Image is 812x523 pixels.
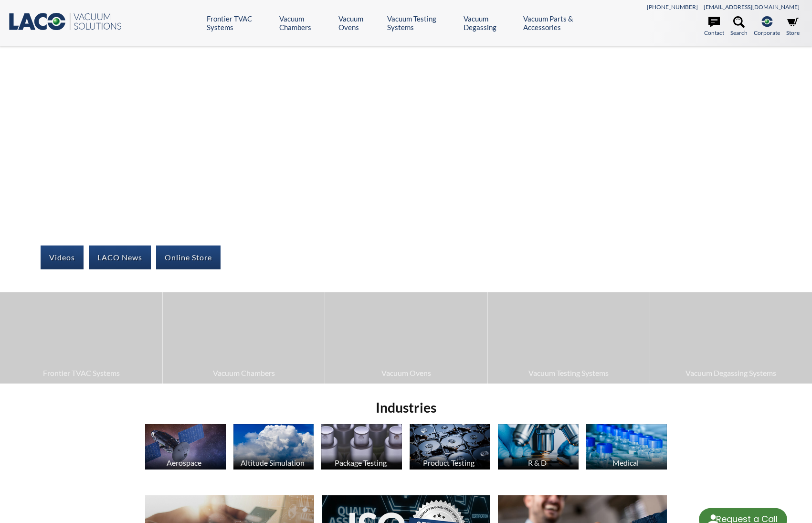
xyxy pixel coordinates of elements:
a: Vacuum Ovens [325,292,487,383]
a: R & D Microscope image [498,424,579,472]
a: Vacuum Parts & Accessories [523,14,603,32]
span: Corporate [754,28,780,37]
div: Medical [585,458,666,467]
a: Vacuum Degassing Systems [650,292,812,383]
img: Microscope image [498,424,579,470]
span: Vacuum Ovens [330,367,482,379]
div: R & D [496,458,578,467]
a: Vacuum Degassing [464,14,516,32]
a: Vacuum Testing Systems [387,14,456,32]
span: Frontier TVAC Systems [5,367,158,379]
a: Aerospace Satellite image [145,424,226,472]
a: Online Store [156,245,221,269]
a: Product Testing Hard Drives image [410,424,490,472]
a: Videos [41,245,84,269]
a: Vacuum Chambers [279,14,331,32]
div: Package Testing [320,458,401,467]
a: Contact [704,16,724,37]
a: Package Testing Perfume Bottles image [321,424,402,472]
a: Altitude Simulation Altitude Simulation, Clouds [233,424,314,472]
img: Perfume Bottles image [321,424,402,470]
img: Hard Drives image [410,424,490,470]
a: LACO News [89,245,151,269]
img: Satellite image [145,424,226,470]
img: Medication Bottles image [586,424,667,470]
div: Altitude Simulation [232,458,313,467]
a: Search [730,16,748,37]
a: Vacuum Ovens [338,14,380,32]
span: Vacuum Degassing Systems [655,367,807,379]
img: Altitude Simulation, Clouds [233,424,314,470]
a: Frontier TVAC Systems [207,14,272,32]
a: Vacuum Testing Systems [488,292,650,383]
a: Vacuum Chambers [163,292,325,383]
a: [PHONE_NUMBER] [647,3,698,11]
span: Vacuum Chambers [168,367,320,379]
div: Product Testing [408,458,489,467]
a: Medical Medication Bottles image [586,424,667,472]
div: Aerospace [144,458,225,467]
a: Store [786,16,800,37]
h2: Industries [141,399,671,416]
a: [EMAIL_ADDRESS][DOMAIN_NAME] [704,3,800,11]
span: Vacuum Testing Systems [493,367,645,379]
